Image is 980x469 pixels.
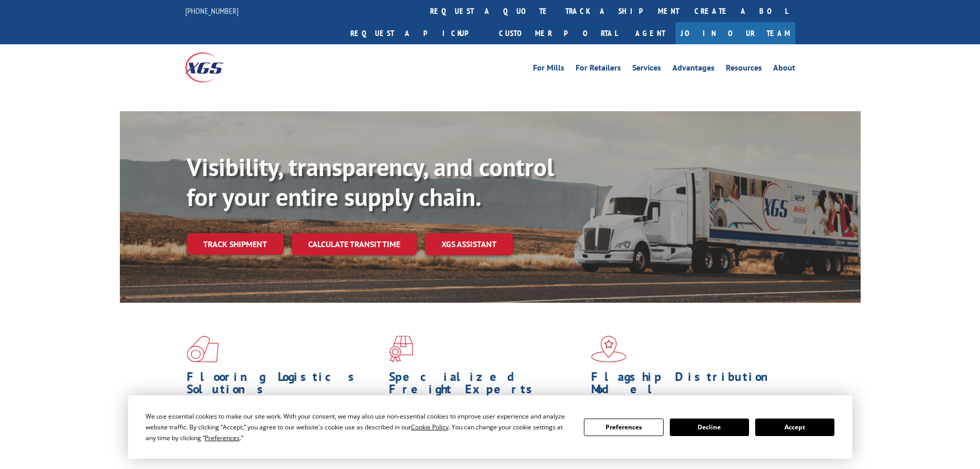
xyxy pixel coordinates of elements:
[185,6,239,16] a: [PHONE_NUMBER]
[292,233,417,255] a: Calculate transit time
[187,336,219,362] img: xgs-icon-total-supply-chain-intelligence-red
[584,419,663,436] button: Preferences
[533,64,564,75] a: For Mills
[591,371,786,401] h1: Flagship Distribution Model
[187,371,381,401] h1: Flooring Logistics Solutions
[205,433,240,442] span: Preferences
[672,64,715,75] a: Advantages
[389,371,583,401] h1: Specialized Freight Experts
[491,22,625,44] a: Customer Portal
[726,64,762,75] a: Resources
[389,336,413,362] img: xgs-icon-focused-on-flooring-red
[128,395,852,459] div: Cookie Consent Prompt
[670,419,749,436] button: Decline
[576,64,621,75] a: For Retailers
[425,233,513,255] a: XGS ASSISTANT
[591,336,627,362] img: xgs-icon-flagship-distribution-model-red
[411,423,449,431] span: Cookie Policy
[675,22,795,44] a: Join Our Team
[187,233,283,255] a: Track shipment
[625,22,675,44] a: Agent
[146,411,572,443] div: We use essential cookies to make our site work. With your consent, we may also use non-essential ...
[632,64,661,75] a: Services
[187,151,554,213] b: Visibility, transparency, and control for your entire supply chain.
[343,22,491,44] a: Request a pickup
[773,64,795,75] a: About
[755,419,834,436] button: Accept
